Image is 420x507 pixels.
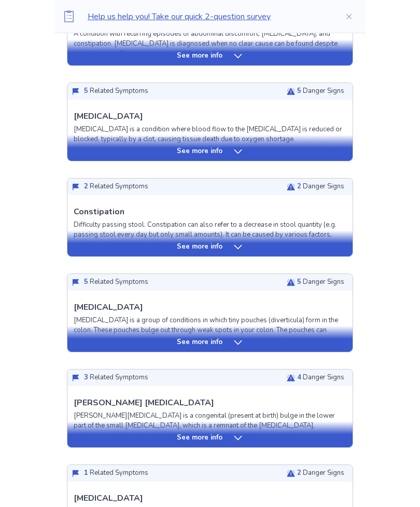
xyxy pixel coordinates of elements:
[84,277,148,287] p: Related Symptoms
[177,146,222,157] p: See more info
[84,182,88,191] span: 2
[74,492,143,504] p: [MEDICAL_DATA]
[74,301,143,313] p: [MEDICAL_DATA]
[84,468,148,478] p: Related Symptoms
[297,468,301,477] span: 2
[297,277,344,287] p: Danger Signs
[74,205,124,218] p: Constipation
[74,411,346,431] p: [PERSON_NAME][MEDICAL_DATA] is a congenital (present at birth) bulge in the lower part of the sma...
[74,396,214,409] p: [PERSON_NAME] [MEDICAL_DATA]
[84,373,148,383] p: Related Symptoms
[74,220,346,251] p: Difficulty passing stool. Constipation can also refer to a decrease in stool quantity (e.g. passi...
[177,51,222,61] p: See more info
[297,373,344,383] p: Danger Signs
[177,337,222,348] p: See more info
[297,182,344,192] p: Danger Signs
[177,433,222,443] p: See more info
[84,277,88,286] span: 5
[84,182,148,192] p: Related Symptoms
[74,316,346,366] p: [MEDICAL_DATA] is a group of conditions in which tiny pouches (diverticula) form in the colon. Th...
[84,86,148,97] p: Related Symptoms
[74,125,346,145] p: [MEDICAL_DATA] is a condition where blood flow to the [MEDICAL_DATA] is reduced or blocked, typic...
[88,10,328,23] p: Help us help you! Take our quick 2-question survey
[297,182,301,191] span: 2
[297,86,344,97] p: Danger Signs
[84,373,88,382] span: 3
[84,86,88,95] span: 5
[177,242,222,252] p: See more info
[84,468,88,477] span: 1
[297,277,301,286] span: 5
[297,468,344,478] p: Danger Signs
[74,110,143,122] p: [MEDICAL_DATA]
[297,86,301,95] span: 5
[297,373,301,382] span: 4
